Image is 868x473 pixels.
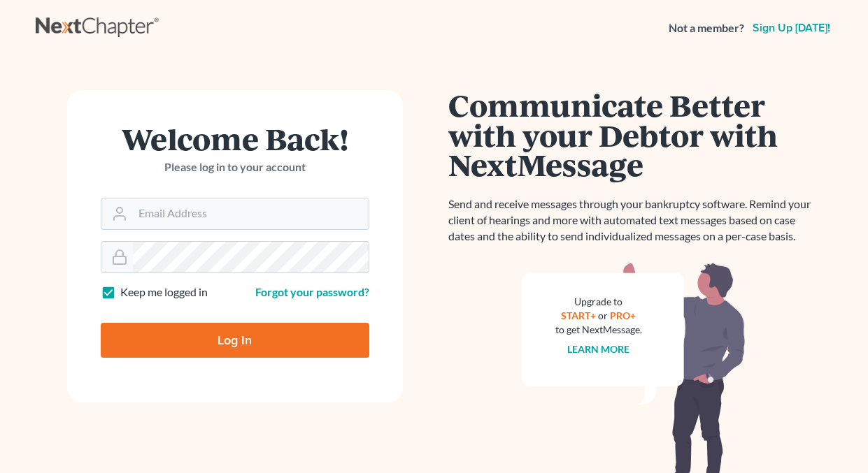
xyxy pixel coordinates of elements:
[448,196,819,245] p: Send and receive messages through your bankruptcy software. Remind your client of hearings and mo...
[567,343,629,355] a: Learn more
[561,310,596,321] a: START+
[101,323,369,358] input: Log In
[610,310,636,321] a: PRO+
[750,22,833,34] a: Sign up [DATE]!
[120,284,208,300] label: Keep me logged in
[669,20,744,36] strong: Not a member?
[255,285,369,298] a: Forgot your password?
[101,124,369,154] h1: Welcome Back!
[598,310,608,321] span: or
[448,90,819,180] h1: Communicate Better with your Debtor with NextMessage
[101,159,369,175] p: Please log in to your account
[555,323,642,337] div: to get NextMessage.
[133,198,369,229] input: Email Address
[555,295,642,309] div: Upgrade to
